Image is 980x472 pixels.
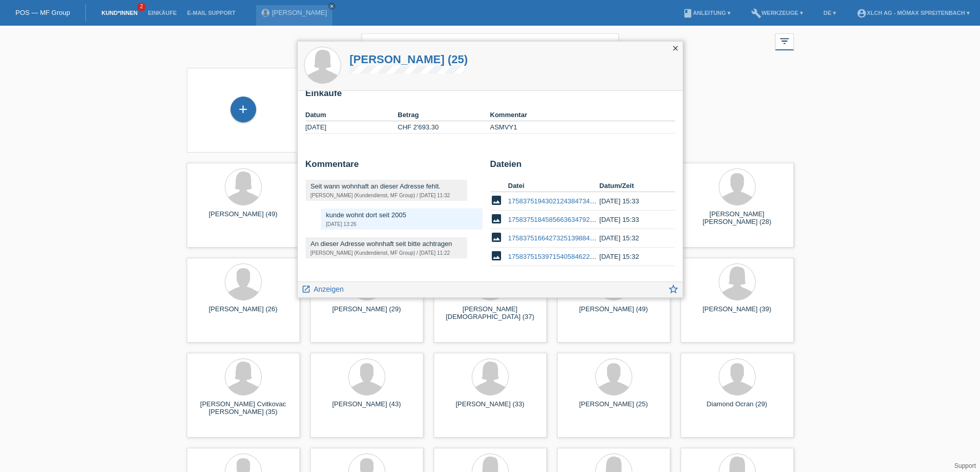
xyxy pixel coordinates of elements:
[318,400,415,417] div: [PERSON_NAME] (43)
[311,193,462,198] div: [PERSON_NAME] (Kundendienst, MF Group) / [DATE] 11:32
[442,305,539,322] div: [PERSON_NAME][DEMOGRAPHIC_DATA] (37)
[231,101,256,118] div: Kund*in hinzufügen
[490,159,675,175] h2: Dateien
[565,400,662,417] div: [PERSON_NAME] (25)
[195,400,292,417] div: [PERSON_NAME] Cvitkovac [PERSON_NAME] (35)
[15,9,70,16] a: POS — MF Group
[311,182,462,190] div: Seit wann wohnhaft an dieser Adresse fehlt.
[490,231,503,243] i: image
[678,10,736,16] a: bookAnleitung ▾
[490,109,675,121] th: Kommentar
[751,8,761,18] i: build
[857,8,867,18] i: account_circle
[689,210,786,226] div: [PERSON_NAME] [PERSON_NAME] (28)
[565,305,662,322] div: [PERSON_NAME] (49)
[954,462,976,469] a: Support
[306,109,398,121] th: Datum
[272,9,327,16] a: [PERSON_NAME]
[508,197,638,205] a: 17583751943021243847349439777674.jpg
[490,194,503,206] i: image
[818,10,841,16] a: DE ▾
[137,3,146,11] span: 2
[311,250,462,256] div: [PERSON_NAME] (Kundendienst, MF Group) / [DATE] 11:22
[599,211,660,229] td: [DATE] 15:33
[779,35,790,47] i: filter_list
[490,121,675,134] td: ASMVY1
[508,180,600,192] th: Datei
[301,285,311,294] i: launch
[671,44,680,52] i: close
[328,3,335,10] a: close
[306,88,675,104] h2: Einkäufe
[182,10,241,16] a: E-Mail Support
[490,213,503,225] i: image
[599,192,660,211] td: [DATE] 15:33
[329,4,334,9] i: close
[398,121,490,134] td: CHF 2'693.30
[599,180,660,192] th: Datum/Zeit
[689,400,786,417] div: Diamond Ocran (29)
[508,253,638,260] a: 17583751539715405846227565744749.jpg
[301,282,344,295] a: launch Anzeigen
[318,305,415,322] div: [PERSON_NAME] (29)
[689,305,786,322] div: [PERSON_NAME] (39)
[746,10,808,16] a: buildWerkzeuge ▾
[311,240,462,248] div: An dieser Adresse wohnhaft seit bitte achtragen
[326,221,477,227] div: [DATE] 13:26
[195,305,292,322] div: [PERSON_NAME] (26)
[508,216,638,223] a: 17583751845856636347927425861291.jpg
[599,229,660,248] td: [DATE] 15:32
[195,210,292,226] div: [PERSON_NAME] (49)
[96,10,142,16] a: Kund*innen
[683,8,693,18] i: book
[362,33,619,58] input: Suche...
[668,285,679,297] a: star_border
[306,121,398,134] td: [DATE]
[490,250,503,262] i: image
[142,10,182,16] a: Einkäufe
[326,211,477,219] div: kunde wohnt dort seit 2005
[314,285,344,293] span: Anzeigen
[350,53,468,66] a: [PERSON_NAME] (25)
[851,10,975,16] a: account_circleXLCH AG - Mömax Spreitenbach ▾
[442,400,539,417] div: [PERSON_NAME] (33)
[306,159,483,175] h2: Kommentare
[398,109,490,121] th: Betrag
[599,248,660,266] td: [DATE] 15:32
[508,234,638,242] a: 17583751664273251398845257367743.jpg
[668,284,679,295] i: star_border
